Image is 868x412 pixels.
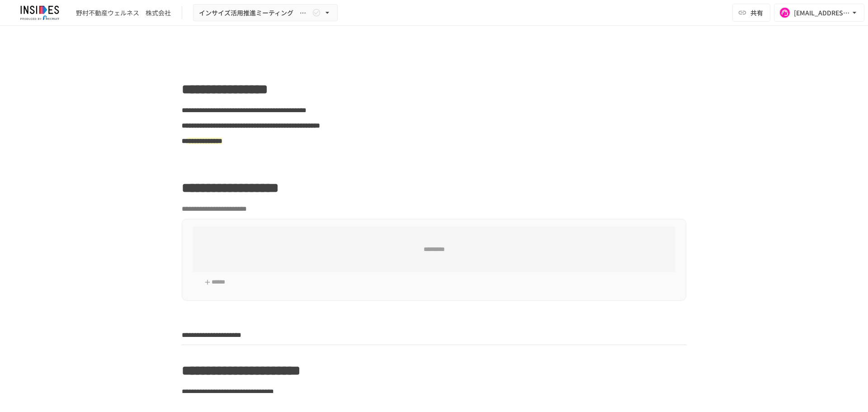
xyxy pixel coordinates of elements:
span: 共有 [750,8,763,18]
button: インサイズ活用推進ミーティング ～2回目～ [193,4,338,22]
button: 共有 [732,4,770,22]
span: インサイズ活用推進ミーティング ～2回目～ [199,7,310,19]
button: [EMAIL_ADDRESS][DOMAIN_NAME] [774,4,864,22]
div: [EMAIL_ADDRESS][DOMAIN_NAME] [794,7,850,19]
div: 野村不動産ウェルネス 株式会社 [76,8,171,18]
img: JmGSPSkPjKwBq77AtHmwC7bJguQHJlCRQfAXtnx4WuV [11,5,69,20]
